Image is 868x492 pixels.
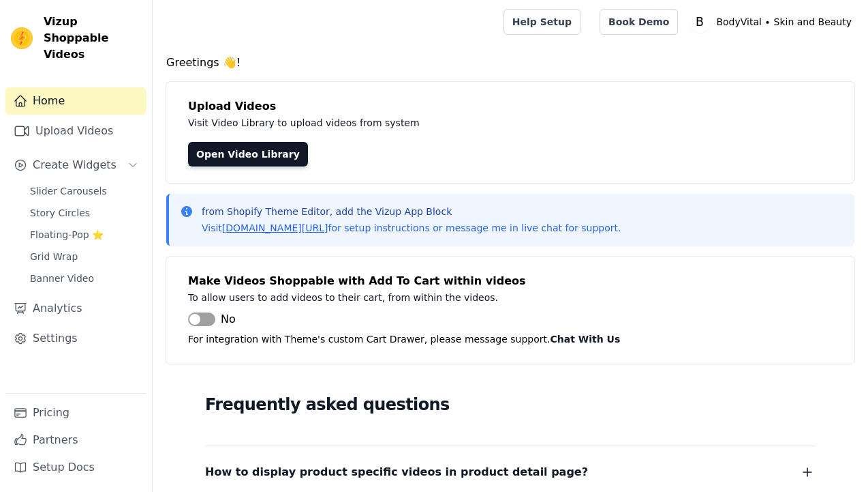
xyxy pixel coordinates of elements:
span: Floating-Pop ⭐ [30,228,104,242]
a: Partners [5,426,146,454]
span: Create Widgets [33,157,117,173]
span: Banner Video [30,272,94,285]
text: B [696,15,704,29]
span: Story Circles [30,206,90,220]
a: [DOMAIN_NAME][URL] [222,222,328,233]
h2: Frequently asked questions [205,391,816,418]
a: Settings [5,325,146,352]
p: Visit Video Library to upload videos from system [188,115,799,131]
h4: Upload Videos [188,98,833,115]
p: BodyVital ∙ Skin and Beauty [711,10,857,34]
h4: Make Videos Shoppable with Add To Cart within videos [188,273,833,289]
a: Grid Wrap [22,247,146,266]
button: No [188,311,236,328]
a: Banner Video [22,269,146,288]
button: Chat With Us [551,331,621,347]
button: Create Widgets [5,151,146,179]
button: B BodyVital ∙ Skin and Beauty [689,10,857,34]
a: Upload Videos [5,117,146,145]
span: Grid Wrap [30,250,78,263]
a: Home [5,87,146,115]
img: Vizup [11,27,33,49]
span: No [221,311,236,328]
button: How to display product specific videos in product detail page? [205,463,816,482]
a: Pricing [5,399,146,426]
h4: Greetings 👋! [166,55,854,71]
p: For integration with Theme's custom Cart Drawer, please message support. [188,331,833,347]
p: from Shopify Theme Editor, add the Vizup App Block [202,205,621,218]
a: Story Circles [22,203,146,222]
a: Open Video Library [188,142,308,167]
p: Visit for setup instructions or message me in live chat for support. [202,221,621,235]
a: Slider Carousels [22,182,146,201]
span: How to display product specific videos in product detail page? [205,463,588,482]
a: Book Demo [600,9,678,35]
a: Floating-Pop ⭐ [22,225,146,244]
a: Analytics [5,295,146,322]
a: Help Setup [503,9,580,35]
span: Slider Carousels [30,184,107,198]
span: Vizup Shoppable Videos [44,14,141,63]
p: To allow users to add videos to their cart, from within the videos. [188,289,799,306]
a: Setup Docs [5,454,146,481]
